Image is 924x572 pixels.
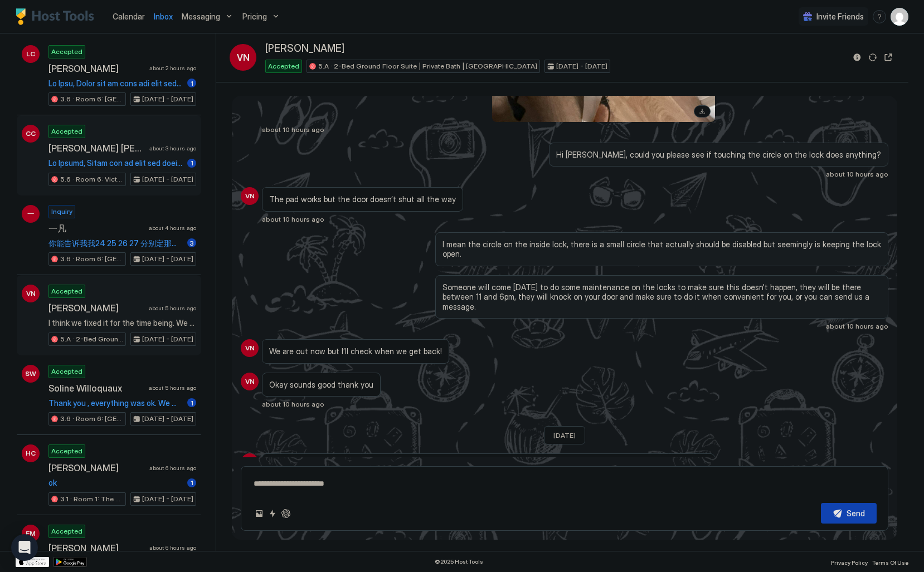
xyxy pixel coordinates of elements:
[113,12,145,21] span: Calendar
[269,194,456,204] span: The pad works but the door doesn’t shut all the way
[265,42,344,55] span: [PERSON_NAME]
[556,61,607,71] span: [DATE] - [DATE]
[54,557,87,567] a: Google Play Store
[48,223,144,234] span: 一凡
[866,51,879,64] button: Sync reservation
[191,399,193,407] span: 1
[142,254,193,264] span: [DATE] - [DATE]
[149,305,196,312] span: about 5 hours ago
[882,51,895,64] button: Open reservation
[142,494,193,504] span: [DATE] - [DATE]
[48,383,144,394] span: Soline Willoquaux
[435,558,483,565] span: © 2025 Host Tools
[831,559,868,566] span: Privacy Policy
[262,400,324,408] span: about 10 hours ago
[149,224,196,232] span: about 4 hours ago
[245,377,255,387] span: VN
[16,557,49,567] a: App Store
[26,129,36,139] span: CC
[60,494,123,504] span: 3.1 · Room 1: The Regency | Ground Floor | [GEOGRAPHIC_DATA]
[442,239,881,259] span: I mean the circle on the inside lock, there is a small circle that actually should be disabled bu...
[60,94,123,104] span: 3.6 · Room 6: [GEOGRAPHIC_DATA] | Loft room | [GEOGRAPHIC_DATA]
[268,61,299,71] span: Accepted
[26,448,36,458] span: HC
[318,61,537,71] span: 5.A · 2-Bed Ground Floor Suite | Private Bath | [GEOGRAPHIC_DATA]
[189,239,194,247] span: 3
[51,366,82,377] span: Accepted
[48,238,183,248] span: 你能告诉我我24 25 26 27 分别定那几间房间吗
[48,63,145,74] span: [PERSON_NAME]
[237,51,250,64] span: VN
[442,282,881,312] span: Someone will come [DATE] to do some maintenance on the locks to make sure this doesn't happen, th...
[27,209,34,219] span: 一
[60,414,123,424] span: 3.6 · Room 6: [GEOGRAPHIC_DATA] | Loft room | [GEOGRAPHIC_DATA]
[245,343,255,353] span: VN
[873,10,886,23] div: menu
[60,174,123,184] span: 5.6 · Room 6: Victoria Line | Loft room | [GEOGRAPHIC_DATA]
[269,346,442,356] span: We are out now but I’ll check when we get back!
[48,79,183,89] span: Lo Ipsu, Dolor sit am cons adi elit seddoei! Te'in utlabor et dolo mag al Enimad. Mi veni qui nos...
[51,47,82,57] span: Accepted
[262,125,324,134] span: about 10 hours ago
[191,159,193,167] span: 1
[142,174,193,184] span: [DATE] - [DATE]
[48,542,145,554] span: [PERSON_NAME]
[60,334,123,344] span: 5.A · 2-Bed Ground Floor Suite | Private Bath | [GEOGRAPHIC_DATA]
[113,11,145,22] a: Calendar
[831,556,868,568] a: Privacy Policy
[51,526,82,536] span: Accepted
[154,11,173,22] a: Inbox
[48,318,196,328] span: I think we fixed it for the time being. We won’t be at the airbnb for most of the day [DATE] so. ...
[142,414,193,424] span: [DATE] - [DATE]
[149,65,196,72] span: about 2 hours ago
[266,507,279,520] button: Quick reply
[252,507,266,520] button: Upload image
[872,556,908,568] a: Terms Of Use
[48,478,183,488] span: ok
[191,478,193,487] span: 1
[142,334,193,344] span: [DATE] - [DATE]
[826,322,888,330] span: about 10 hours ago
[60,254,123,264] span: 3.6 · Room 6: [GEOGRAPHIC_DATA] | Loft room | [GEOGRAPHIC_DATA]
[149,465,196,472] span: about 6 hours ago
[25,369,36,379] span: SW
[51,446,82,456] span: Accepted
[242,12,267,22] span: Pricing
[872,559,908,566] span: Terms Of Use
[26,529,36,539] span: EM
[149,145,196,152] span: about 3 hours ago
[553,431,576,439] span: [DATE]
[48,158,183,168] span: Lo Ipsumd, Sitam con ad elit sed doei tempori! Ut'la etdolor ma aliq eni ad Minimv. Qu nost exe u...
[556,150,881,160] span: Hi [PERSON_NAME], could you please see if touching the circle on the lock does anything?
[48,302,144,314] span: [PERSON_NAME]
[48,143,145,154] span: [PERSON_NAME] [PERSON_NAME]
[51,126,82,136] span: Accepted
[847,507,865,519] div: Send
[16,8,99,25] a: Host Tools Logo
[191,79,193,87] span: 1
[269,380,373,390] span: Okay sounds good thank you
[821,503,877,524] button: Send
[816,12,864,22] span: Invite Friends
[51,286,82,296] span: Accepted
[48,398,183,408] span: Thank you , everything was ok. We Will Leave early tomorow , at 8h am. Have a good evening. Soline
[182,12,220,22] span: Messaging
[694,105,711,118] a: Download
[48,462,145,473] span: [PERSON_NAME]
[891,8,908,26] div: User profile
[51,207,72,217] span: Inquiry
[154,12,173,21] span: Inbox
[826,170,888,178] span: about 10 hours ago
[26,49,35,59] span: LC
[26,289,36,299] span: VN
[11,534,38,561] div: Open Intercom Messenger
[142,94,193,104] span: [DATE] - [DATE]
[262,215,324,223] span: about 10 hours ago
[279,507,293,520] button: ChatGPT Auto Reply
[245,191,255,201] span: VN
[149,384,196,392] span: about 5 hours ago
[149,544,196,551] span: about 6 hours ago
